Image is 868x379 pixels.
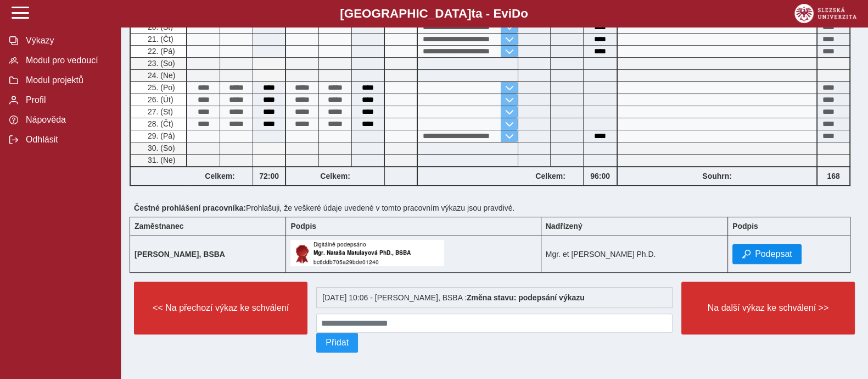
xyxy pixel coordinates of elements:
[316,333,358,353] button: Přidat
[145,35,173,43] span: 21. (Čt)
[286,172,384,180] b: Celkem:
[471,7,475,20] span: t
[187,172,253,180] b: Celkem:
[732,222,758,230] b: Podpis
[145,59,175,68] span: 23. (So)
[326,338,349,348] span: Přidat
[130,199,859,217] div: Prohlašuji, že veškeré údaje uvedené v tomto pracovním výkazu jsou pravdivé.
[135,250,225,259] b: [PERSON_NAME], BSBA
[512,7,520,20] span: D
[681,282,855,334] button: Na další výkaz ke schválení >>
[23,56,111,65] span: Modul pro vedoucí
[290,222,316,230] b: Podpis
[546,222,583,230] b: Nadřízený
[23,135,111,145] span: Odhlásit
[145,107,173,116] span: 27. (St)
[541,235,727,273] td: Mgr. et [PERSON_NAME] Ph.D.
[145,119,173,128] span: 28. (Čt)
[253,172,285,180] b: 72:00
[145,144,175,152] span: 30. (So)
[732,244,802,264] button: Podepsat
[145,95,173,104] span: 26. (Út)
[23,115,111,125] span: Nápověda
[143,303,298,313] span: << Na přechozí výkaz ke schválení
[23,75,111,85] span: Modul projektů
[702,172,732,180] b: Souhrn:
[145,156,176,164] span: 31. (Ne)
[290,240,444,266] img: Digitálně podepsáno uživatelem
[134,204,246,212] b: Čestné prohlášení pracovníka:
[520,7,528,20] span: o
[23,36,111,46] span: Výkazy
[467,293,585,302] b: Změna stavu: podepsání výkazu
[23,95,111,105] span: Profil
[134,282,307,334] button: << Na přechozí výkaz ke schválení
[145,23,173,31] span: 20. (St)
[145,47,175,56] span: 22. (Pá)
[145,71,176,80] span: 24. (Ne)
[316,287,673,308] div: [DATE] 10:06 - [PERSON_NAME], BSBA :
[794,4,856,23] img: logo_web_su.png
[135,222,183,230] b: Zaměstnanec
[145,83,175,92] span: 25. (Po)
[817,172,849,180] b: 168
[755,249,792,259] span: Podepsat
[145,131,175,140] span: 29. (Pá)
[33,7,835,21] b: [GEOGRAPHIC_DATA] a - Evi
[691,303,845,313] span: Na další výkaz ke schválení >>
[584,172,617,180] b: 96:00
[518,172,583,180] b: Celkem:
